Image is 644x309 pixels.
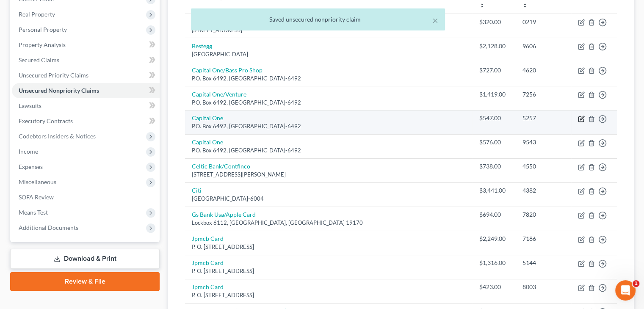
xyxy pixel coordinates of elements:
div: $738.00 [479,162,509,171]
div: P.O. Box 6492, [GEOGRAPHIC_DATA]-6492 [192,146,466,154]
div: 9543 [522,138,564,146]
a: Gs Bank Usa/Apple Card [192,211,256,218]
a: Secured Claims [12,52,160,68]
div: $694.00 [479,210,509,219]
div: 5257 [522,114,564,122]
div: P. O. [STREET_ADDRESS] [192,291,466,299]
div: P.O. Box 6492, [GEOGRAPHIC_DATA]-6492 [192,74,466,83]
div: $547.00 [479,114,509,122]
div: $2,249.00 [479,235,509,243]
div: 8003 [522,283,564,291]
span: Expenses [19,163,43,170]
div: $1,419.00 [479,90,509,99]
div: P.O. Box 6492, [GEOGRAPHIC_DATA]-6492 [192,122,466,130]
a: Unsecured Priority Claims [12,68,160,83]
button: × [432,15,438,25]
div: 4382 [522,186,564,195]
a: Property Analysis [12,37,160,52]
span: Income [19,148,38,155]
div: [GEOGRAPHIC_DATA]-6004 [192,195,466,203]
a: Bestegg [192,42,212,50]
span: 1 [633,280,639,287]
span: SOFA Review [19,193,54,201]
div: P.O. Box 6492, [GEOGRAPHIC_DATA]-6492 [192,99,466,107]
span: Lawsuits [19,102,41,109]
a: Jpmcb Card [192,283,224,290]
span: Executory Contracts [19,117,73,124]
span: Secured Claims [19,56,59,63]
a: Capital One/Bass Pro Shop [192,66,263,74]
a: Capital One/Venture [192,91,246,98]
div: 7820 [522,210,564,219]
div: Saved unsecured nonpriority claim [198,15,438,24]
span: Unsecured Nonpriority Claims [19,87,99,94]
div: $2,128.00 [479,42,509,50]
a: Executory Contracts [12,113,160,129]
div: 4550 [522,162,564,171]
a: Capital One [192,138,223,146]
div: $727.00 [479,66,509,74]
div: $423.00 [479,283,509,291]
span: Unsecured Priority Claims [19,72,88,79]
div: $3,441.00 [479,186,509,195]
div: $576.00 [479,138,509,146]
a: Citi [192,187,202,194]
div: [STREET_ADDRESS][PERSON_NAME] [192,171,466,179]
a: Unsecured Nonpriority Claims [12,83,160,98]
div: P. O. [STREET_ADDRESS] [192,267,466,275]
div: 4620 [522,66,564,74]
div: [GEOGRAPHIC_DATA] [192,50,466,58]
span: Property Analysis [19,41,66,48]
div: 7186 [522,235,564,243]
iframe: Intercom live chat [615,280,636,301]
div: $1,316.00 [479,259,509,267]
span: Miscellaneous [19,178,56,185]
a: Celtic Bank/Contfinco [192,163,250,170]
div: 5144 [522,259,564,267]
span: Codebtors Insiders & Notices [19,132,96,140]
a: Download & Print [10,249,160,269]
div: P. O. [STREET_ADDRESS] [192,243,466,251]
a: Jpmcb Card [192,235,224,242]
a: Lawsuits [12,98,160,113]
span: Means Test [19,209,48,216]
i: unfold_more [479,3,484,8]
i: unfold_more [522,3,528,8]
a: SOFA Review [12,190,160,205]
a: Review & File [10,272,160,291]
span: Additional Documents [19,224,78,231]
div: Lockbox 6112, [GEOGRAPHIC_DATA], [GEOGRAPHIC_DATA] 19170 [192,219,466,227]
a: Jpmcb Card [192,259,224,266]
a: Capital One [192,114,223,121]
div: 7256 [522,90,564,99]
div: 9606 [522,42,564,50]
